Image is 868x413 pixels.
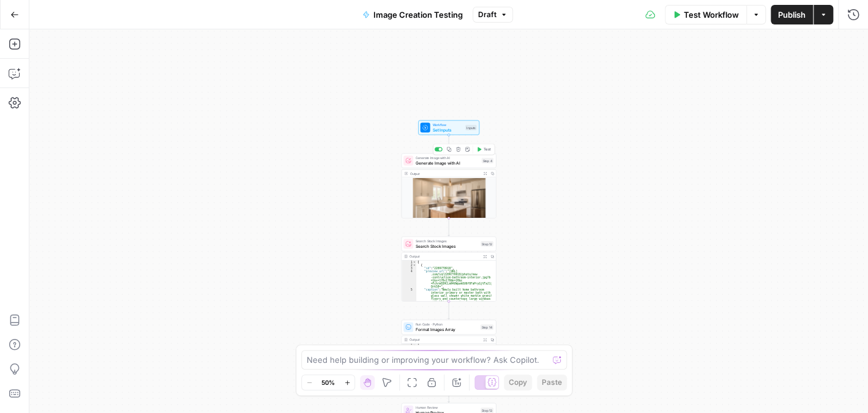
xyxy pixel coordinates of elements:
span: Image Creation Testing [373,9,463,21]
button: Copy [504,374,532,390]
div: Step 14 [481,324,494,330]
button: Draft [473,7,513,23]
div: 1 [402,344,416,347]
div: Output [410,171,479,176]
button: Test [474,146,493,154]
span: Test Workflow [684,9,739,21]
div: 3 [402,267,416,270]
button: Publish [771,5,813,24]
div: WorkflowSet InputsInputs [402,121,496,135]
span: Human Review [416,405,478,410]
button: Paste [537,374,567,390]
div: 4 [402,270,416,288]
button: Test Workflow [665,5,746,24]
div: 2 [402,264,416,267]
span: Toggle code folding, rows 1 through 122 [413,344,416,347]
img: image.jpeg [402,177,496,226]
span: Draft [478,9,496,20]
span: Search Stock Images [416,243,478,249]
span: Generate Image with AI [416,160,479,166]
div: Step 13 [481,407,493,413]
span: Paste [542,377,562,388]
span: Workflow [433,122,463,127]
span: Search Stock Images [416,239,478,244]
div: Run Code · PythonFormat Images ArrayStep 14Output[ { "value":"2209779918", "label":"Image 2209779... [402,320,496,385]
span: Toggle code folding, rows 2 through 6 [413,264,416,267]
span: Run Code · Python [416,322,478,327]
div: Step 12 [481,241,493,247]
span: Set Inputs [433,127,463,133]
g: Edge from step_14 to step_13 [448,384,450,402]
g: Edge from step_12 to step_14 [448,301,450,319]
span: Publish [778,9,806,21]
div: Step 4 [482,158,494,163]
div: Search Stock ImagesSearch Stock ImagesStep 12Output[ { "id":"2209779918", "preview_url":"[URL] .c... [402,237,496,302]
span: Test [484,147,491,152]
span: Format Images Array [416,326,478,332]
div: Inputs [465,125,477,130]
div: 5 [402,288,416,310]
span: Toggle code folding, rows 1 through 152 [413,261,416,264]
div: Output [410,254,479,259]
span: Generate Image with AI [416,155,479,160]
div: 1 [402,261,416,264]
g: Edge from step_4 to step_12 [448,218,450,236]
span: Copy [509,377,527,388]
button: Image Creation Testing [355,5,470,24]
div: Output [410,337,479,342]
div: Generate Image with AIGenerate Image with AIStep 4TestOutput [402,154,496,218]
span: 50% [321,378,335,387]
